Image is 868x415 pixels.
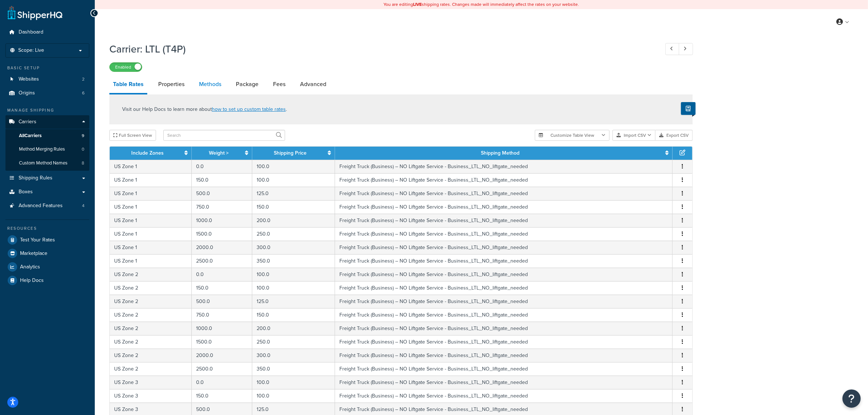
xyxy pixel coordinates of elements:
[192,187,252,200] td: 500.0
[335,349,673,362] td: Freight Truck (Business) – NO Liftgate Service - Business_LTL_NO_liftgate_needed
[612,130,655,141] button: Import CSV
[110,254,192,268] td: US Zone 1
[155,75,188,93] a: Properties
[110,349,192,362] td: US Zone 2
[252,268,335,281] td: 100.0
[5,247,89,260] a: Marketplace
[82,160,84,166] span: 8
[110,322,192,335] td: US Zone 2
[5,156,89,170] li: Custom Method Names
[192,214,252,227] td: 1000.0
[192,268,252,281] td: 0.0
[110,227,192,241] td: US Zone 1
[110,63,142,71] label: Enabled
[110,200,192,214] td: US Zone 1
[665,43,680,55] a: Previous Record
[252,200,335,214] td: 150.0
[5,225,89,232] div: Resources
[19,90,35,96] span: Origins
[192,335,252,349] td: 1500.0
[252,308,335,322] td: 150.0
[5,185,89,199] a: Boxes
[110,308,192,322] td: US Zone 2
[110,389,192,403] td: US Zone 3
[5,115,89,129] a: Carriers
[19,29,43,35] span: Dashboard
[131,149,164,157] a: Include Zones
[232,75,262,93] a: Package
[18,47,44,54] span: Scope: Live
[252,227,335,241] td: 250.0
[5,274,89,287] a: Help Docs
[335,322,673,335] td: Freight Truck (Business) – NO Liftgate Service - Business_LTL_NO_liftgate_needed
[192,241,252,254] td: 2000.0
[5,73,89,86] a: Websites2
[109,75,147,94] a: Table Rates
[110,187,192,200] td: US Zone 1
[5,107,89,113] div: Manage Shipping
[252,376,335,389] td: 100.0
[335,281,673,295] td: Freight Truck (Business) – NO Liftgate Service - Business_LTL_NO_liftgate_needed
[335,254,673,268] td: Freight Truck (Business) – NO Liftgate Service - Business_LTL_NO_liftgate_needed
[252,160,335,173] td: 100.0
[655,130,693,141] button: Export CSV
[335,268,673,281] td: Freight Truck (Business) – NO Liftgate Service - Business_LTL_NO_liftgate_needed
[192,362,252,376] td: 2500.0
[20,264,40,270] span: Analytics
[269,75,289,93] a: Fees
[335,335,673,349] td: Freight Truck (Business) – NO Liftgate Service - Business_LTL_NO_liftgate_needed
[679,43,693,55] a: Next Record
[335,308,673,322] td: Freight Truck (Business) – NO Liftgate Service - Business_LTL_NO_liftgate_needed
[192,376,252,389] td: 0.0
[413,1,422,8] b: LIVE
[681,102,696,115] button: Show Help Docs
[192,254,252,268] td: 2500.0
[5,115,89,171] li: Carriers
[252,362,335,376] td: 350.0
[335,389,673,403] td: Freight Truck (Business) – NO Liftgate Service - Business_LTL_NO_liftgate_needed
[252,241,335,254] td: 300.0
[252,173,335,187] td: 100.0
[82,146,84,152] span: 0
[192,308,252,322] td: 750.0
[192,281,252,295] td: 150.0
[110,335,192,349] td: US Zone 2
[335,200,673,214] td: Freight Truck (Business) – NO Liftgate Service - Business_LTL_NO_liftgate_needed
[19,146,65,152] span: Method Merging Rules
[5,199,89,213] li: Advanced Features
[296,75,330,93] a: Advanced
[109,130,156,141] button: Full Screen View
[252,349,335,362] td: 300.0
[19,133,42,139] span: All Carriers
[252,335,335,349] td: 250.0
[335,173,673,187] td: Freight Truck (Business) – NO Liftgate Service - Business_LTL_NO_liftgate_needed
[82,203,85,209] span: 4
[252,254,335,268] td: 350.0
[5,86,89,100] li: Origins
[252,281,335,295] td: 100.0
[110,281,192,295] td: US Zone 2
[5,260,89,274] li: Analytics
[110,160,192,173] td: US Zone 1
[122,105,287,113] p: Visit our Help Docs to learn more about .
[20,278,44,284] span: Help Docs
[212,105,286,113] a: how to set up custom table rates
[19,119,36,125] span: Carriers
[335,187,673,200] td: Freight Truck (Business) – NO Liftgate Service - Business_LTL_NO_liftgate_needed
[19,189,33,195] span: Boxes
[20,251,47,257] span: Marketplace
[192,349,252,362] td: 2000.0
[5,143,89,156] a: Method Merging Rules0
[335,241,673,254] td: Freight Truck (Business) – NO Liftgate Service - Business_LTL_NO_liftgate_needed
[252,295,335,308] td: 125.0
[192,389,252,403] td: 150.0
[5,233,89,247] a: Test Your Rates
[19,160,67,166] span: Custom Method Names
[5,171,89,185] a: Shipping Rules
[163,130,285,141] input: Search
[481,149,520,157] a: Shipping Method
